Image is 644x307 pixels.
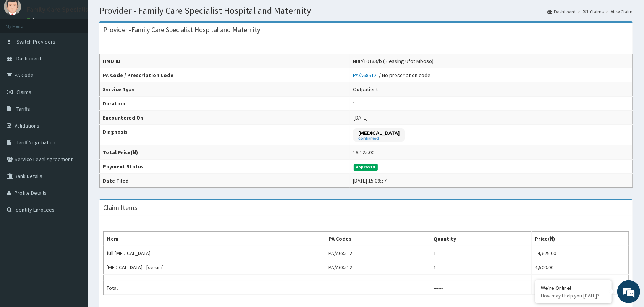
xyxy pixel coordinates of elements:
h3: Claim Items [103,204,138,211]
p: [MEDICAL_DATA] [358,130,400,136]
div: 1 [353,100,356,107]
span: Claims [16,89,31,95]
td: PA/A68512 [325,246,430,260]
p: How may I help you today? [541,292,606,299]
a: Online [27,17,45,22]
th: Diagnosis [100,125,350,145]
div: / No prescription code [353,71,430,79]
div: NBP/10183/b (Blessing Ufot Mboso) [353,57,434,65]
th: Duration [100,97,350,111]
span: Switch Providers [16,38,55,45]
small: confirmed [358,137,400,141]
div: Outpatient [353,86,378,93]
a: Dashboard [547,8,576,15]
th: Service Type [100,82,350,97]
td: 14,625.00 [531,246,628,260]
a: PA/A68512 [353,72,379,79]
p: Family Care Specialist Hospital and Maternity [27,6,161,13]
div: We're Online! [541,284,606,291]
th: Total Price(₦) [100,145,350,160]
td: Total [104,281,325,295]
div: [DATE] 15:09:57 [353,177,387,184]
th: Payment Status [100,160,350,174]
td: PA/A68512 [325,260,430,275]
td: full [MEDICAL_DATA] [104,246,325,260]
th: PA Codes [325,232,430,246]
span: Approved [354,164,378,171]
div: 19,125.00 [353,149,374,156]
a: View Claim [611,8,633,15]
h1: Provider - Family Care Specialist Hospital and Maternity [99,6,633,16]
span: Tariffs [16,105,30,112]
td: 4,500.00 [531,260,628,275]
a: Claims [583,8,604,15]
td: 1 [430,260,532,275]
th: PA Code / Prescription Code [100,68,350,82]
td: [MEDICAL_DATA] - [serum] [104,260,325,275]
span: [DATE] [354,114,368,121]
td: ------ [430,281,532,295]
th: HMO ID [100,54,350,68]
th: Item [104,232,325,246]
th: Date Filed [100,174,350,188]
span: Tariff Negotiation [16,139,55,146]
h3: Provider - Family Care Specialist Hospital and Maternity [103,26,260,33]
span: Dashboard [16,55,41,62]
td: 19,125.00 [531,281,628,295]
th: Quantity [430,232,532,246]
th: Encountered On [100,111,350,125]
th: Price(₦) [531,232,628,246]
td: 1 [430,246,532,260]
